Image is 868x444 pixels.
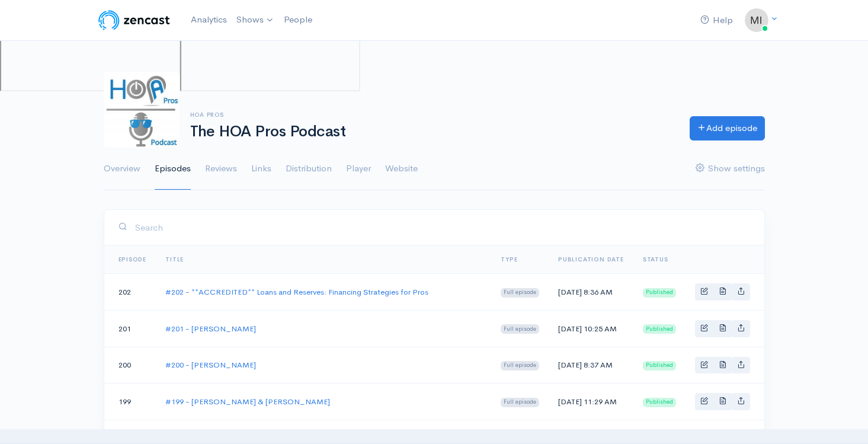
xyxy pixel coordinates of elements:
a: Publication date [558,255,624,263]
div: Basic example [695,393,750,410]
span: Status [643,255,668,263]
td: [DATE] 11:29 AM [549,384,633,420]
span: Published [643,288,676,298]
a: Website [385,148,418,190]
a: Analytics [186,7,232,33]
span: Full episode [501,288,539,298]
a: Reviews [205,148,237,190]
a: Type [501,255,517,263]
span: Full episode [501,324,539,334]
a: Episode [118,255,147,263]
a: Links [251,148,271,190]
a: #202 - **ACCREDITED** Loans and Reserves: Financing Strategies for Pros [165,287,428,297]
a: Show settings [696,148,765,190]
td: 200 [104,347,156,384]
h6: HOA Pros [190,111,675,118]
h1: The HOA Pros Podcast [190,123,675,140]
a: Episodes [155,148,191,190]
a: Overview [104,148,140,190]
div: Basic example [695,320,750,337]
a: Player [346,148,371,190]
a: Add episode [690,116,765,140]
td: [DATE] 8:37 AM [549,347,633,384]
div: Basic example [695,357,750,374]
div: Basic example [695,283,750,301]
td: 199 [104,384,156,420]
span: Published [643,324,676,334]
span: Published [643,361,676,370]
a: People [279,7,317,33]
td: 201 [104,310,156,347]
td: [DATE] 10:25 AM [549,310,633,347]
td: 202 [104,274,156,311]
a: Distribution [286,148,332,190]
a: #201 - [PERSON_NAME] [165,324,256,334]
span: Published [643,398,676,407]
input: Search [134,215,750,239]
img: ... [745,8,768,32]
td: [DATE] 8:36 AM [549,274,633,311]
a: #199 - [PERSON_NAME] & [PERSON_NAME] [165,397,330,407]
span: Full episode [501,361,539,370]
a: Help [696,8,738,33]
span: Full episode [501,398,539,407]
img: ZenCast Logo [97,8,172,32]
a: Shows [232,7,279,33]
a: #200 - [PERSON_NAME] [165,360,256,370]
a: Title [165,255,184,263]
